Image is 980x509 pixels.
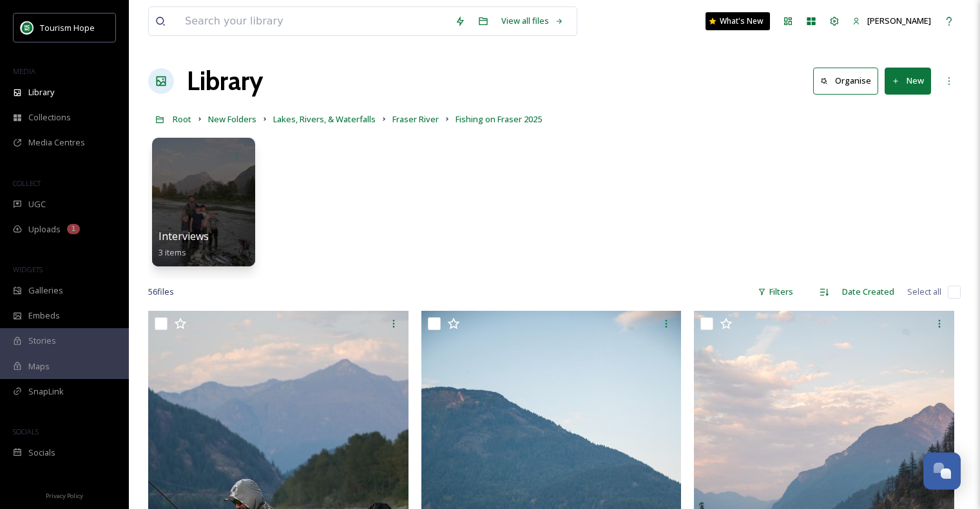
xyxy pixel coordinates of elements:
[751,279,800,304] div: Filters
[273,113,376,125] span: Lakes, Rivers, & Waterfalls
[13,66,35,76] span: MEDIA
[28,335,56,347] span: Stories
[813,68,878,94] button: Organise
[187,62,263,100] a: Library
[28,136,85,149] span: Media Centres
[846,8,937,33] a: [PERSON_NAME]
[456,113,542,125] span: Fishing on Fraser 2025
[28,360,50,373] span: Maps
[456,111,542,127] a: Fishing on Fraser 2025
[273,111,376,127] a: Lakes, Rivers, & Waterfalls
[46,492,83,500] span: Privacy Policy
[392,113,439,125] span: Fraser River
[28,385,64,398] span: SnapLink
[208,111,256,127] a: New Folders
[159,230,209,258] a: Interviews3 items
[813,68,885,94] a: Organise
[28,86,54,98] span: Library
[907,286,941,298] span: Select all
[28,284,63,297] span: Galleries
[706,12,770,30] a: What's New
[13,427,39,436] span: SOCIALS
[13,264,43,274] span: WIDGETS
[159,246,186,258] span: 3 items
[392,111,439,127] a: Fraser River
[21,21,34,34] img: logo.png
[208,113,256,125] span: New Folders
[67,224,80,234] div: 1
[867,15,931,26] span: [PERSON_NAME]
[836,279,901,304] div: Date Created
[173,111,191,127] a: Root
[159,229,209,243] span: Interviews
[495,8,570,33] a: View all files
[28,111,71,124] span: Collections
[28,223,61,236] span: Uploads
[28,310,60,322] span: Embeds
[28,198,46,210] span: UGC
[885,68,931,94] button: New
[46,487,83,503] a: Privacy Policy
[28,447,55,459] span: Socials
[40,22,95,33] span: Tourism Hope
[13,178,41,188] span: COLLECT
[923,452,961,490] button: Open Chat
[148,286,174,298] span: 56 file s
[178,7,448,35] input: Search your library
[173,113,191,125] span: Root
